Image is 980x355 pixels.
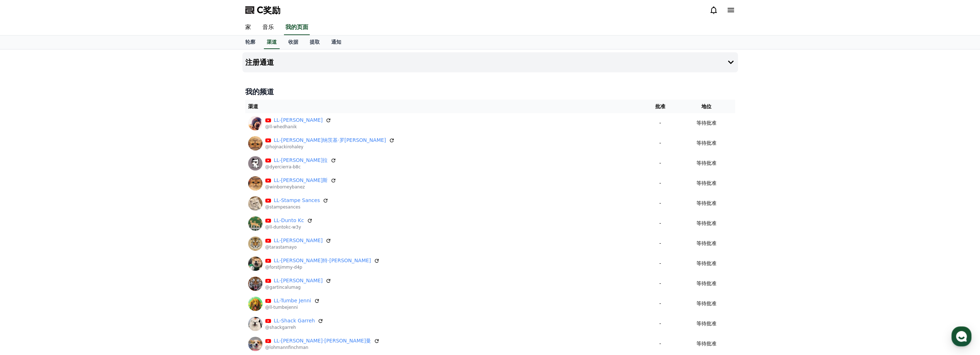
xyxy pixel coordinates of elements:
[659,280,661,286] font: -
[274,177,328,183] font: LL-[PERSON_NAME]斯
[245,87,274,96] font: 我的频道
[248,104,258,109] font: 渠道
[240,35,261,49] a: 轮廓
[245,24,251,30] font: 家
[265,205,300,210] font: @stampesances
[248,176,262,191] img: LL-温伯恩·伊巴涅斯
[659,160,661,166] font: -
[325,35,347,49] a: 通知
[274,237,323,244] a: LL-[PERSON_NAME]
[248,236,262,251] img: LL-塔拉斯·塔马约
[18,238,31,244] span: Home
[274,338,371,344] font: LL-[PERSON_NAME]·[PERSON_NAME]曼
[265,184,305,190] font: @winborneybanez
[696,280,716,286] font: 等待批准
[659,341,661,346] font: -
[283,35,304,49] a: 收据
[659,240,661,246] font: -
[248,337,262,351] img: LL-罗曼·芬奇曼
[274,197,320,204] a: LL-Stampe Sances
[274,117,323,123] font: LL-[PERSON_NAME]
[265,144,304,149] font: @hojnackirohaley
[240,20,257,35] a: 家
[274,217,304,223] font: LL-Dunto Kc
[245,4,280,16] a: C奖励
[310,39,320,45] font: 提取
[274,317,315,325] a: LL-Shack Garreh
[696,341,716,346] font: 等待批准
[659,180,661,186] font: -
[267,39,277,45] font: 渠道
[274,177,328,184] a: LL-[PERSON_NAME]斯
[274,298,311,303] font: LL-Tumbe Jenni
[274,136,386,144] a: LL-[PERSON_NAME]纳茨基·罗[PERSON_NAME]
[288,39,298,45] font: 收据
[47,227,92,245] a: Messages
[274,197,320,203] font: LL-Stampe Sances
[2,227,47,245] a: Home
[659,120,661,126] font: -
[248,116,262,130] img: LL-Whed Hanik
[265,164,301,169] font: @dyercierra-b8c
[245,58,274,67] font: 注册通道
[265,285,301,290] font: @gartincalumag
[265,124,297,129] font: @ll-whedhanik
[248,256,262,271] img: LL-福斯特·吉米
[659,200,661,206] font: -
[265,265,303,270] font: @forstjimmy-d4p
[274,238,323,243] font: LL-[PERSON_NAME]
[696,301,716,306] font: 等待批准
[248,317,262,331] img: LL-Shack Garreh
[92,227,137,245] a: Settings
[701,104,711,109] font: 地位
[274,258,371,263] font: LL-[PERSON_NAME]特·[PERSON_NAME]
[257,5,280,15] font: C奖励
[274,217,304,224] a: LL-Dunto Kc
[248,277,262,291] img: LL-加廷·卡卢马格
[274,278,323,283] font: LL-[PERSON_NAME]
[265,245,297,250] font: @tarastamayo
[655,104,665,109] font: 批准
[659,321,661,326] font: -
[265,345,309,350] font: @lohmannfinchman
[696,180,716,186] font: 等待批准
[696,321,716,326] font: 等待批准
[248,297,262,311] img: LL-Tumbe Jenni
[659,301,661,306] font: -
[257,20,280,35] a: 音乐
[248,156,262,171] img: LL-戴尔·西拉
[274,116,323,124] a: LL-[PERSON_NAME]
[696,240,716,246] font: 等待批准
[331,39,341,45] font: 通知
[265,325,296,330] font: @shackgarreh
[304,35,325,49] a: 提取
[659,220,661,226] font: -
[262,24,274,30] font: 音乐
[274,137,386,143] font: LL-[PERSON_NAME]纳茨基·罗[PERSON_NAME]
[285,24,308,30] font: 我的页面
[659,260,661,266] font: -
[264,35,280,49] a: 渠道
[248,136,262,150] img: LL-霍伊纳茨基·罗哈利
[659,140,661,146] font: -
[274,257,371,264] a: LL-[PERSON_NAME]特·[PERSON_NAME]
[696,120,716,126] font: 等待批准
[106,238,124,244] span: Settings
[274,318,315,323] font: LL-Shack Garreh
[274,157,328,164] a: LL-[PERSON_NAME]拉
[265,225,301,230] font: @ll-duntokc-w3y
[248,196,262,211] img: LL-Stampe Sances
[265,305,298,310] font: @ll-tumbejenni
[696,260,716,266] font: 等待批准
[274,277,323,284] a: LL-[PERSON_NAME]
[242,52,738,72] button: 注册通道
[248,216,262,231] img: LL-Dunto Kc
[274,157,328,163] font: LL-[PERSON_NAME]拉
[696,220,716,226] font: 等待批准
[245,39,255,45] font: 轮廓
[274,297,311,304] a: LL-Tumbe Jenni
[59,238,81,244] span: Messages
[274,337,371,345] a: LL-[PERSON_NAME]·[PERSON_NAME]曼
[696,140,716,146] font: 等待批准
[696,200,716,206] font: 等待批准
